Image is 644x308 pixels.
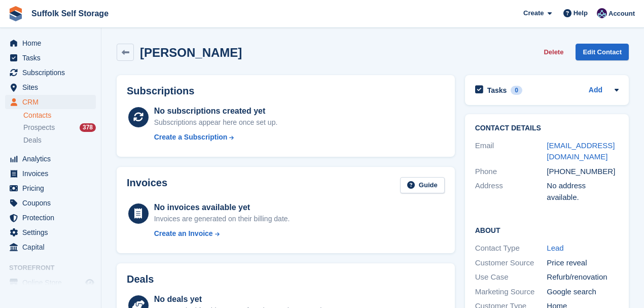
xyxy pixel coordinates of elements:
div: No invoices available yet [154,201,290,214]
div: Create an Invoice [154,228,213,239]
a: menu [5,51,96,65]
div: Customer Source [475,257,547,269]
a: menu [5,36,96,50]
a: Suffolk Self Storage [27,5,113,22]
div: Refurb/renovation [547,271,619,283]
a: Deals [23,135,96,146]
div: Subscriptions appear here once set up. [154,117,278,128]
span: CRM [22,95,83,109]
span: Prospects [23,123,55,132]
div: Contact Type [475,243,547,254]
a: menu [5,196,96,210]
span: Coupons [22,196,83,210]
div: Google search [547,286,619,298]
div: Phone [475,166,547,178]
h2: About [475,225,619,235]
a: menu [5,240,96,254]
a: menu [5,80,96,94]
span: Protection [22,211,83,225]
span: Capital [22,240,83,254]
a: Preview store [84,277,96,289]
span: Pricing [22,181,83,195]
div: Create a Subscription [154,132,228,143]
img: William Notcutt [597,8,607,18]
span: Settings [22,225,83,239]
div: 0 [511,86,522,95]
span: Invoices [22,166,83,181]
a: Add [589,85,602,96]
a: Lead [547,244,563,252]
div: Use Case [475,271,547,283]
h2: Tasks [487,86,507,95]
span: Sites [22,80,83,94]
h2: Subscriptions [127,85,445,97]
div: Price reveal [547,257,619,269]
a: menu [5,276,96,290]
a: menu [5,181,96,195]
a: Create a Subscription [154,132,278,143]
a: Contacts [23,111,96,120]
a: Guide [400,177,445,194]
div: [PHONE_NUMBER] [547,166,619,178]
div: No deals yet [154,293,367,305]
span: Deals [23,135,42,145]
a: Prospects 378 [23,122,96,133]
a: menu [5,95,96,109]
a: menu [5,166,96,181]
div: No address available. [547,180,619,203]
div: No subscriptions created yet [154,105,278,117]
span: Account [609,9,635,19]
span: Home [22,36,83,50]
h2: [PERSON_NAME] [140,46,242,59]
a: [EMAIL_ADDRESS][DOMAIN_NAME] [547,141,615,161]
img: stora-icon-8386f47178a22dfd0bd8f6a31ec36ba5ce8667c1dd55bd0f319d3a0aa187defe.svg [8,6,23,21]
div: Address [475,180,547,203]
a: Create an Invoice [154,228,290,239]
div: Invoices are generated on their billing date. [154,214,290,224]
a: Edit Contact [576,44,629,60]
h2: Invoices [127,177,167,194]
span: Subscriptions [22,65,83,80]
div: Marketing Source [475,286,547,298]
span: Analytics [22,152,83,166]
div: 378 [80,123,96,132]
span: Create [523,8,544,18]
h2: Deals [127,273,154,285]
a: menu [5,211,96,225]
button: Delete [540,44,567,60]
span: Tasks [22,51,83,65]
span: Storefront [9,263,101,273]
div: Email [475,140,547,163]
a: menu [5,225,96,239]
span: Online Store [22,276,83,290]
h2: Contact Details [475,124,619,132]
a: menu [5,152,96,166]
a: menu [5,65,96,80]
span: Help [574,8,588,18]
